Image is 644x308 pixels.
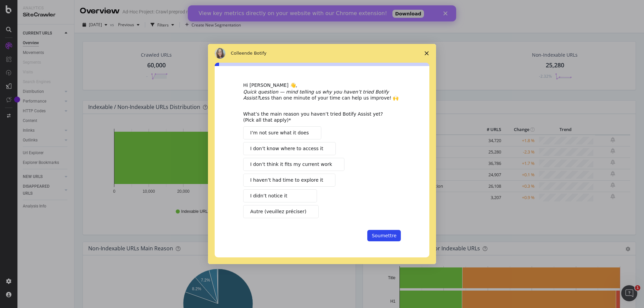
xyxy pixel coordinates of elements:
[243,142,336,155] button: I don’t know where to access it
[215,48,225,59] img: Profile image for Colleen
[11,5,199,11] div: View key metrics directly on your website with our Chrome extension!
[250,129,309,136] span: I’m not sure what it does
[250,161,332,168] span: I don’t think it fits my current work
[243,126,321,139] button: I’m not sure what it does
[243,89,389,101] i: Quick question — mind telling us why you haven’t tried Botify Assist?
[243,111,391,123] div: What’s the main reason you haven’t tried Botify Assist yet? (Pick all that apply)
[250,208,306,215] span: Autre (veuillez préciser)
[256,6,262,10] div: Fermer
[243,158,344,171] button: I don’t think it fits my current work
[243,89,401,101] div: Less than one minute of your time can help us improve! 🙌
[250,145,323,152] span: I don’t know where to access it
[231,51,247,56] span: Colleen
[243,174,335,187] button: I haven’t had time to explore it
[250,192,287,199] span: I didn’t notice it
[205,4,236,12] a: Download
[243,82,401,89] div: Hi [PERSON_NAME] 👋,
[243,205,319,218] button: Autre (veuillez préciser)
[250,177,323,184] span: I haven’t had time to explore it
[367,230,401,241] button: Soumettre
[417,44,436,63] span: Fermer l'enquête
[247,51,267,56] span: de Botify
[243,189,317,202] button: I didn’t notice it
